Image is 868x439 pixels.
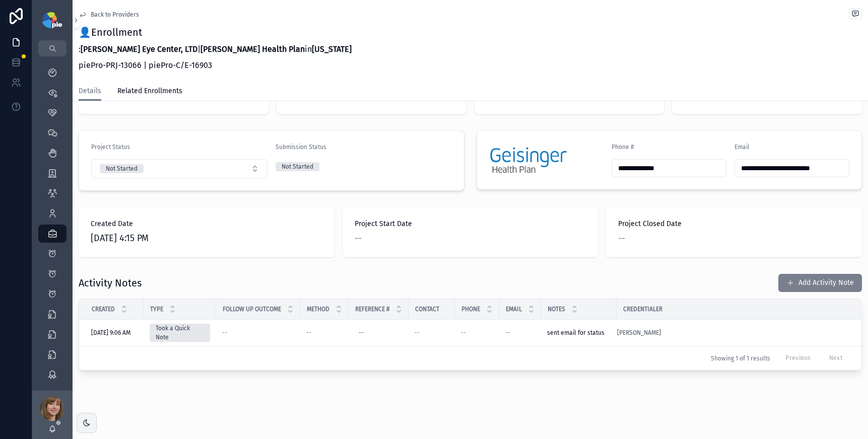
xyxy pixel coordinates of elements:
span: Showing 1 of 1 results [711,354,770,362]
strong: [PERSON_NAME] Health Plan [201,44,305,54]
div: Not Started [282,162,313,171]
iframe: Spotlight [1,48,19,66]
a: -- [505,329,535,337]
span: Credentialer [623,305,662,313]
span: [DATE] 4:15 PM [91,231,322,245]
a: sent email for status [547,329,611,337]
a: -- [306,329,343,337]
span: -- [505,329,510,337]
strong: [US_STATE] [312,44,352,54]
a: -- [355,325,403,341]
div: -- [359,329,364,337]
span: Phone [461,305,480,313]
span: -- [355,231,362,245]
button: Select Button [91,159,268,178]
span: sent email for status [547,329,605,337]
span: Project Start Date [355,219,586,229]
span: Submission Status [276,143,326,151]
div: scrollable content [32,56,73,391]
span: -- [415,329,420,337]
h1: 👤Enrollment [79,25,352,39]
a: Took a Quick Note [150,324,210,342]
h1: Activity Notes [79,276,142,290]
span: Email [506,305,522,313]
button: Add Activity Note [778,274,862,292]
span: Created Date [91,219,322,229]
div: Took a Quick Note [156,324,204,342]
span: Reference # [355,305,389,313]
img: App logo [42,12,62,28]
span: Contact [415,305,439,313]
a: -- [461,329,493,337]
span: [DATE] 9:06 AM [91,329,130,337]
span: Project Closed Date [618,219,850,229]
span: -- [618,231,625,245]
span: Related Enrollments [117,86,182,96]
span: -- [461,329,466,337]
a: -- [222,329,294,337]
a: Related Enrollments [117,82,182,102]
a: Details [79,82,101,101]
a: [DATE] 9:06 AM [91,329,138,337]
span: Created [92,305,115,313]
div: Not Started [106,164,138,173]
span: -- [306,329,311,337]
a: [PERSON_NAME] [617,329,848,337]
span: Follow Up Outcome [223,305,281,313]
a: -- [415,329,449,337]
span: Project Status [91,143,130,151]
span: Back to Providers [91,11,139,19]
span: Phone # [612,143,634,151]
span: Details [79,86,101,96]
strong: [PERSON_NAME] Eye Center, LTD [81,44,197,54]
p: piePro-PRJ-13066 | piePro-C/E-16903 [79,59,352,71]
span: Type [150,305,163,313]
span: Method [307,305,329,313]
img: logo-geisinger-health-plan.jpg [489,146,569,174]
a: [PERSON_NAME] [617,329,661,337]
span: -- [222,329,227,337]
span: Notes [548,305,565,313]
p: : | in [79,43,352,55]
a: Back to Providers [79,11,139,19]
span: Email [735,143,750,151]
